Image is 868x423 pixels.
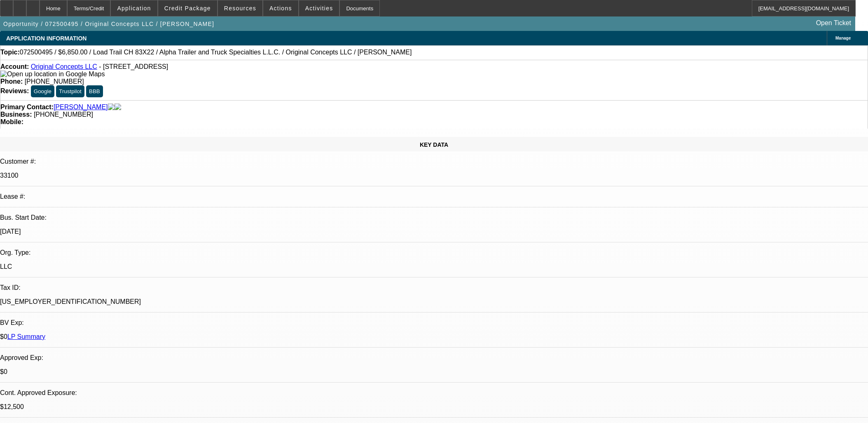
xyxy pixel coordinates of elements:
span: Resources [224,5,256,12]
img: facebook-icon.png [108,103,115,111]
a: LP Summary [7,333,45,340]
button: BBB [86,85,103,97]
button: Activities [299,0,339,16]
strong: Topic: [0,49,20,56]
span: [PHONE_NUMBER] [34,111,93,118]
span: Application [117,5,151,12]
span: - [STREET_ADDRESS] [99,63,168,70]
button: Resources [218,0,262,16]
img: linkedin-icon.png [115,103,121,111]
span: Manage [835,36,851,40]
span: 072500495 / $6,850.00 / Load Trail CH 83X22 / Alpha Trailer and Truck Specialties L.L.C. / Origin... [20,49,412,56]
strong: Reviews: [0,87,29,94]
button: Actions [263,0,298,16]
a: Original Concepts LLC [31,63,97,70]
img: Open up location in Google Maps [0,70,105,78]
strong: Business: [0,111,32,118]
a: View Google Maps [0,70,105,78]
button: Credit Package [158,0,217,16]
strong: Phone: [0,78,23,85]
span: APPLICATION INFORMATION [6,35,87,42]
strong: Account: [0,63,29,70]
span: Activities [305,5,333,12]
span: [PHONE_NUMBER] [25,78,84,85]
span: Actions [269,5,292,12]
span: KEY DATA [420,141,448,148]
a: Open Ticket [813,16,854,30]
strong: Mobile: [0,118,23,125]
a: [PERSON_NAME] [54,103,108,111]
strong: Primary Contact: [0,103,54,111]
button: Application [111,0,157,16]
button: Trustpilot [56,85,84,97]
span: Opportunity / 072500495 / Original Concepts LLC / [PERSON_NAME] [3,21,214,27]
span: Credit Package [164,5,211,12]
button: Google [31,85,54,97]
